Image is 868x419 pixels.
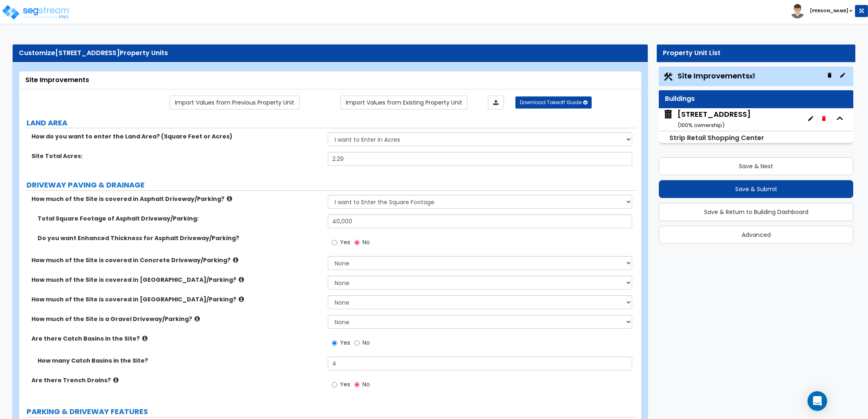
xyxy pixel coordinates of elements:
[113,377,119,383] i: click for more info!
[332,238,337,247] input: Yes
[665,94,847,104] div: Buildings
[362,339,370,347] span: No
[340,339,350,347] span: Yes
[31,132,322,140] label: How do you want to enter the Land Area? (Square Feet or Acres)
[678,109,751,130] div: [STREET_ADDRESS]
[678,121,725,129] small: ( 100 % ownership)
[27,118,636,128] label: LAND AREA
[31,152,322,160] label: Site Total Acres:
[332,380,337,389] input: Yes
[31,195,322,203] label: How much of the Site is covered in Asphalt Driveway/Parking?
[195,316,200,322] i: click for more info!
[520,99,582,106] span: Download Takeoff Guide
[340,238,350,246] span: Yes
[749,72,755,80] small: x1
[38,234,322,242] label: Do you want Enhanced Thickness for Asphalt Driveway/Parking?
[663,109,751,130] span: 2720 Madison St
[227,196,232,202] i: click for more info!
[678,71,755,81] span: Site Improvements
[808,391,827,411] div: Open Intercom Messenger
[515,96,592,109] button: Download Takeoff Guide
[38,357,322,365] label: How many Catch Basins in the Site?
[362,380,370,388] span: No
[488,96,504,109] a: Import the dynamic attributes value through Excel sheet
[170,96,300,109] a: Import the dynamic attribute values from previous properties.
[31,276,322,284] label: How much of the Site is covered in [GEOGRAPHIC_DATA]/Parking?
[38,214,322,223] label: Total Square Footage of Asphalt Driveway/Parking:
[659,203,853,221] button: Save & Return to Building Dashboard
[663,109,673,120] img: building.svg
[233,257,238,263] i: click for more info!
[663,71,673,82] img: Construction.png
[659,157,853,175] button: Save & Next
[663,49,849,58] div: Property Unit List
[340,96,468,109] a: Import the dynamic attribute values from existing properties.
[332,339,337,348] input: Yes
[810,8,848,14] b: [PERSON_NAME]
[239,276,244,283] i: click for more info!
[19,49,642,58] div: Customize Property Units
[31,376,322,384] label: Are there Trench Drains?
[354,380,360,389] input: No
[31,334,322,343] label: Are there Catch Basins in the Site?
[25,76,635,85] div: Site Improvements
[354,238,360,247] input: No
[340,380,350,388] span: Yes
[27,406,636,417] label: PARKING & DRIVEWAY FEATURES
[1,4,71,20] img: logo_pro_r.png
[790,4,805,18] img: avatar.png
[31,295,322,303] label: How much of the Site is covered in [GEOGRAPHIC_DATA]/Parking?
[362,238,370,246] span: No
[659,180,853,198] button: Save & Submit
[239,296,244,302] i: click for more info!
[55,48,120,58] span: [STREET_ADDRESS]
[31,315,322,323] label: How much of the Site is a Gravel Driveway/Parking?
[659,226,853,244] button: Advanced
[142,335,148,341] i: click for more info!
[669,133,764,143] small: Strip Retail Shopping Center
[354,339,360,348] input: No
[27,180,636,190] label: DRIVEWAY PAVING & DRAINAGE
[31,256,322,264] label: How much of the Site is covered in Concrete Driveway/Parking?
